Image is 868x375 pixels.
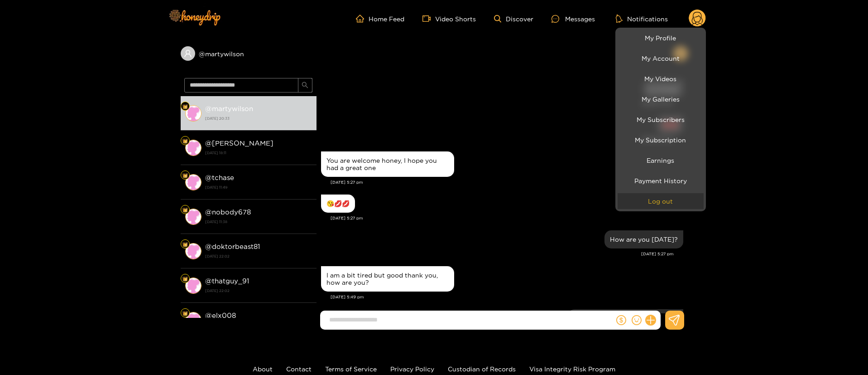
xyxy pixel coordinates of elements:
[618,71,704,87] a: My Videos
[618,152,704,168] a: Earnings
[618,132,704,148] a: My Subscription
[618,173,704,189] a: Payment History
[618,91,704,107] a: My Galleries
[618,50,704,66] a: My Account
[618,112,704,127] a: My Subscribers
[618,30,704,46] a: My Profile
[618,193,704,209] button: Log out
